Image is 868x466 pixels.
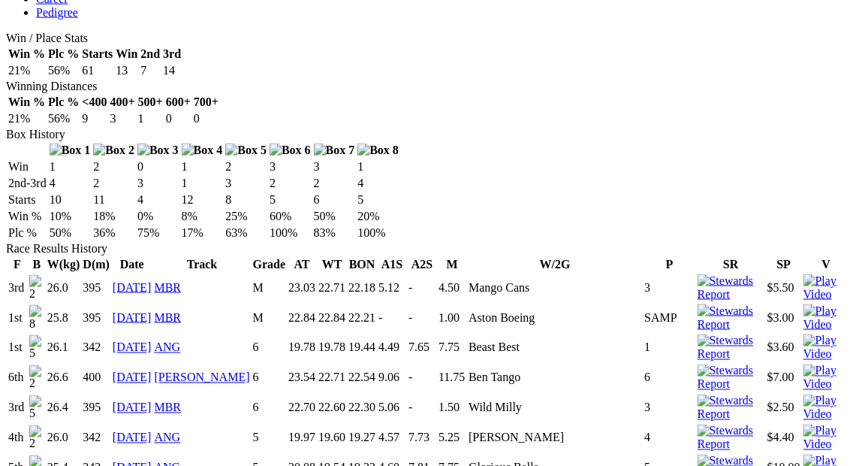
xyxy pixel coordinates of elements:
td: 19.78 [288,334,316,362]
th: Grade [252,257,287,272]
img: 2 [29,425,44,451]
th: 600+ [165,95,191,110]
td: 4.49 [378,334,406,362]
a: View replay [803,438,849,451]
img: Stewards Report [698,425,764,452]
td: 6 [313,192,356,207]
td: $2.50 [767,394,801,422]
td: 8% [181,209,224,224]
td: 395 [82,274,110,302]
td: 50% [313,209,356,224]
td: Mango Cans [468,274,642,302]
th: Win % [8,47,46,62]
td: 6th [8,364,27,392]
td: 25.8 [47,304,81,332]
th: V [803,257,850,272]
td: $4.40 [767,424,801,452]
th: Win % [8,95,46,110]
td: 1 [181,176,224,191]
td: $3.00 [767,304,801,332]
td: 21% [8,111,46,126]
td: 26.6 [47,364,81,392]
td: 56% [47,63,80,78]
td: 1 [643,334,695,362]
div: Box History [6,128,851,141]
img: 8 [29,305,44,331]
img: Stewards Report [698,334,764,362]
div: Race Results History [6,242,851,256]
td: 50% [49,225,92,241]
th: 500+ [137,95,164,110]
td: 3 [110,111,136,126]
th: Plc % [47,47,80,62]
th: Starts [81,47,113,62]
td: 8 [225,192,267,207]
td: 23.03 [288,274,316,302]
img: Stewards Report [698,274,764,301]
td: Wild Milly [468,394,642,422]
th: W(kg) [47,257,81,272]
td: SAMP [643,304,695,332]
td: 4.57 [378,424,406,452]
img: Play Video [803,395,849,422]
a: [DATE] [113,371,152,384]
td: 60% [269,209,312,224]
td: 61 [81,63,113,78]
a: MBR [154,311,181,324]
img: Stewards Report [698,365,764,392]
td: 5.25 [438,424,466,452]
th: M [438,257,466,272]
img: Play Video [803,274,849,301]
td: M [252,304,287,332]
th: WT [318,257,346,272]
td: 1.50 [438,394,466,422]
td: 22.30 [348,394,376,422]
td: 1 [137,111,164,126]
td: 1 [357,159,399,174]
td: - [408,304,436,332]
img: Box 3 [137,144,179,157]
td: 19.60 [318,424,346,452]
th: A2S [408,257,436,272]
td: 20% [357,209,399,224]
td: 2 [269,176,312,191]
a: ANG [154,341,180,354]
td: 0 [137,159,179,174]
th: Plc % [47,95,80,110]
td: 22.54 [348,364,376,392]
td: 22.21 [348,304,376,332]
td: 6 [252,334,287,362]
td: $5.50 [767,274,801,302]
a: MBR [154,281,181,294]
th: <400 [81,95,107,110]
a: [DATE] [113,311,152,324]
a: View replay [803,318,849,331]
a: View replay [803,288,849,301]
th: 3rd [162,47,182,62]
th: SR [697,257,765,272]
th: 2nd [140,47,161,62]
td: Ben Tango [468,364,642,392]
td: 2 [92,159,135,174]
td: - [408,394,436,422]
td: 11 [92,192,135,207]
th: Track [153,257,250,272]
td: 3rd [8,394,27,422]
a: View replay [803,378,849,391]
td: 3 [269,159,312,174]
td: Win [8,159,47,174]
img: 2 [29,365,44,391]
img: Stewards Report [698,395,764,422]
img: 5 [29,335,44,361]
td: 0 [165,111,191,126]
td: 6 [252,394,287,422]
td: 3 [225,176,267,191]
td: 17% [181,225,224,241]
td: 7.73 [408,424,436,452]
td: 83% [313,225,356,241]
a: [DATE] [113,401,152,414]
td: 10% [49,209,92,224]
a: [DATE] [113,281,152,294]
img: 2 [29,275,44,301]
td: 395 [82,394,110,422]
